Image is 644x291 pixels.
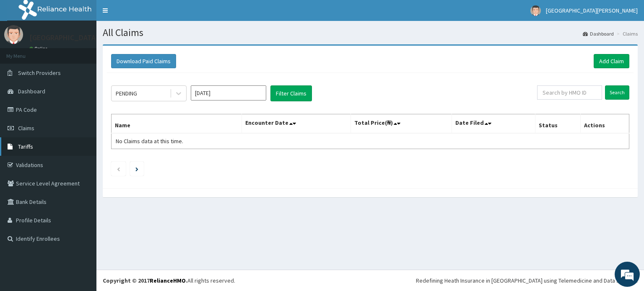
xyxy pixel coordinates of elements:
span: No Claims data at this time. [116,137,183,145]
span: [GEOGRAPHIC_DATA][PERSON_NAME] [546,7,638,14]
div: PENDING [116,89,137,98]
th: Total Price(₦) [351,114,452,134]
a: Previous page [117,165,120,173]
span: Claims [18,124,34,132]
button: Filter Claims [270,85,312,101]
a: Add Claim [594,54,629,68]
p: [GEOGRAPHIC_DATA][PERSON_NAME] [29,34,153,41]
div: Redefining Heath Insurance in [GEOGRAPHIC_DATA] using Telemedicine and Data Science! [416,276,638,285]
img: User Image [4,25,23,44]
li: Claims [615,30,638,37]
input: Search by HMO ID [537,85,602,100]
th: Date Filed [452,114,535,134]
th: Actions [580,114,629,134]
span: Dashboard [18,88,45,95]
img: User Image [530,5,541,16]
h1: All Claims [103,27,638,38]
a: Next page [135,165,138,173]
footer: All rights reserved. [96,270,644,291]
a: RelianceHMO [150,277,186,284]
th: Encounter Date [242,114,351,134]
th: Status [535,114,580,134]
button: Download Paid Claims [111,54,176,68]
a: Online [29,46,49,52]
span: Switch Providers [18,69,61,77]
a: Dashboard [583,30,614,37]
input: Select Month and Year [191,85,266,100]
span: Tariffs [18,143,33,150]
strong: Copyright © 2017 . [103,277,187,284]
th: Name [112,114,242,134]
input: Search [605,85,629,100]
